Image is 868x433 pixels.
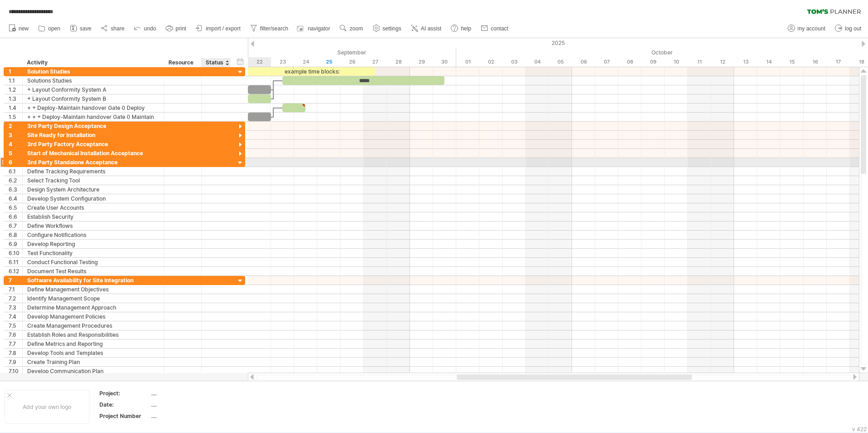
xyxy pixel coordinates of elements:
div: Develop Tools and Templates [27,349,159,357]
a: undo [132,23,159,34]
div: Sunday, 5 October 2025 [549,57,572,67]
div: 4 [9,140,22,148]
div: Friday, 26 September 2025 [340,57,364,67]
span: import / export [206,25,241,32]
span: share [111,25,124,32]
div: example time blocks: [248,67,375,76]
a: print [163,23,189,34]
div: Activity [27,58,159,67]
div: 7.10 [9,367,22,375]
a: import / export [193,23,243,34]
div: Establish Roles and Responsibilities [27,330,159,339]
div: Friday, 3 October 2025 [503,57,526,67]
div: .... [151,401,227,408]
div: Wednesday, 8 October 2025 [618,57,641,67]
div: Tuesday, 23 September 2025 [271,57,294,67]
div: 7.6 [9,330,22,339]
a: help [449,23,474,34]
div: 6.2 [9,176,22,185]
div: 1.4 [9,103,22,112]
span: help [461,25,471,32]
div: 6.11 [9,258,22,266]
div: .... [151,412,227,420]
div: Solutions Studies [27,76,159,85]
div: Tuesday, 7 October 2025 [595,57,618,67]
div: 6.6 [9,212,22,221]
div: 7.4 [9,312,22,321]
div: Tuesday, 14 October 2025 [757,57,780,67]
div: 6.9 [9,240,22,248]
div: Create User Accounts [27,203,159,212]
div: 6.7 [9,221,22,230]
div: Monday, 29 September 2025 [410,57,433,67]
div: Configure Notifications [27,231,159,239]
span: filter/search [260,25,288,32]
span: settings [383,25,401,32]
div: Friday, 10 October 2025 [665,57,688,67]
span: undo [144,25,156,32]
div: 7.9 [9,358,22,366]
div: Develop Communication Plan [27,367,159,375]
span: my account [798,25,825,32]
span: log out [845,25,861,32]
div: Start of Mechanical Installation Acceptance [27,149,159,157]
div: Solution Studies [27,67,159,76]
div: 7.2 [9,294,22,303]
span: open [48,25,60,32]
div: 7.5 [9,321,22,330]
div: Define Management Objectives [27,285,159,294]
div: 6.12 [9,267,22,276]
div: 7.7 [9,340,22,348]
span: zoom [350,25,363,32]
div: 7.3 [9,303,22,312]
div: Project Number [99,412,149,420]
div: Create Training Plan [27,358,159,366]
div: + + Deploy-Maintain handover Gate 0 Deploy [27,103,159,112]
span: contact [491,25,508,32]
div: 3rd Party Standalone Acceptance [27,158,159,167]
div: .... [151,389,227,397]
div: Document Test Results [27,267,159,276]
div: 3rd Party Design Acceptance [27,122,159,130]
div: Thursday, 2 October 2025 [479,57,503,67]
a: filter/search [248,23,291,34]
div: 7 [9,276,22,285]
div: Resource [168,58,196,67]
a: my account [785,23,828,34]
div: Define Tracking Requirements [27,167,159,176]
a: contact [478,23,511,34]
div: Tuesday, 30 September 2025 [433,57,456,67]
div: Define Metrics and Reporting [27,340,159,348]
div: Sunday, 12 October 2025 [711,57,734,67]
div: Wednesday, 15 October 2025 [780,57,804,67]
div: Thursday, 9 October 2025 [641,57,665,67]
span: print [176,25,186,32]
div: Saturday, 11 October 2025 [688,57,711,67]
div: Establish Security [27,212,159,221]
span: save [80,25,91,32]
div: 3 [9,131,22,139]
span: AI assist [421,25,441,32]
div: Develop System Configuration [27,194,159,203]
div: 7.1 [9,285,22,294]
div: 6.10 [9,249,22,257]
div: Develop Reporting [27,240,159,248]
div: Design System Architecture [27,185,159,194]
div: Monday, 6 October 2025 [572,57,595,67]
div: Site Ready for Installation [27,131,159,139]
div: 1.3 [9,94,22,103]
div: Monday, 22 September 2025 [248,57,271,67]
div: Saturday, 27 September 2025 [364,57,387,67]
a: zoom [337,23,365,34]
span: navigator [308,25,330,32]
a: open [36,23,63,34]
a: AI assist [409,23,444,34]
a: save [68,23,94,34]
div: Develop Management Policies [27,312,159,321]
div: 6 [9,158,22,167]
div: 3rd Party Factory Acceptance [27,140,159,148]
div: Friday, 17 October 2025 [827,57,850,67]
div: 6.3 [9,185,22,194]
div: Define Workflows [27,221,159,230]
div: 6.5 [9,203,22,212]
